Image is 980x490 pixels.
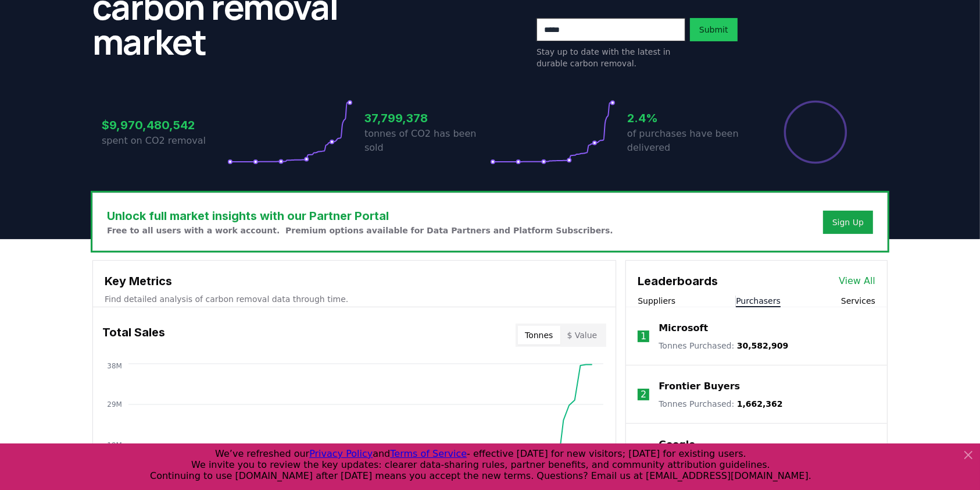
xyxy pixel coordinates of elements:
h3: Total Sales [102,324,165,347]
tspan: 19M [107,441,122,449]
h3: Leaderboards [638,272,718,290]
h3: $9,970,480,542 [102,116,227,134]
a: Frontier Buyers [659,379,740,393]
button: Services [841,295,875,307]
tspan: 38M [107,362,122,370]
p: tonnes of CO2 has been sold [364,127,490,155]
h3: Unlock full market insights with our Partner Portal [107,207,613,225]
span: 1,662,362 [737,399,783,409]
p: 2 [641,388,646,402]
button: Sign Up [823,211,873,234]
button: Tonnes [518,326,560,345]
a: View All [839,274,875,288]
h3: 37,799,378 [364,109,490,127]
p: spent on CO2 removal [102,134,227,148]
p: Tonnes Purchased : [659,340,788,351]
button: Purchasers [736,295,781,307]
h3: Key Metrics [105,272,604,290]
a: Microsoft [659,321,708,335]
tspan: 29M [107,400,122,409]
p: Tonnes Purchased : [659,398,782,410]
button: $ Value [560,326,605,345]
p: Find detailed analysis of carbon removal data through time. [105,293,604,305]
a: Sign Up [832,216,864,228]
h3: 2.4% [627,109,753,127]
p: 1 [641,329,646,343]
button: Suppliers [638,295,675,307]
button: Submit [690,18,738,41]
a: Google [659,438,695,452]
p: of purchases have been delivered [627,127,753,155]
div: Percentage of sales delivered [783,100,848,165]
p: Free to all users with a work account. Premium options available for Data Partners and Platform S... [107,225,613,236]
p: Stay up to date with the latest in durable carbon removal. [537,46,685,69]
span: 30,582,909 [737,341,789,350]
